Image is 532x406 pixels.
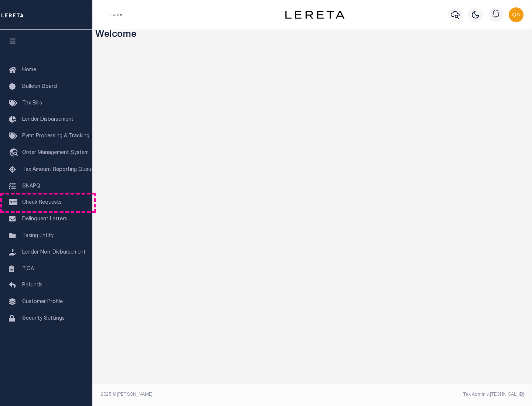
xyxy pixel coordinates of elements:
[22,283,42,288] span: Refunds
[22,183,40,189] span: SNAPQ
[509,7,524,22] img: svg+xml;base64,PHN2ZyB4bWxucz0iaHR0cDovL3d3dy53My5vcmcvMjAwMC9zdmciIHBvaW50ZXItZXZlbnRzPSJub25lIi...
[22,167,94,172] span: Tax Amount Reporting Queue
[318,391,524,398] div: Tax Admin v.[TECHNICAL_ID]
[109,11,122,18] li: Home
[22,233,54,238] span: Taxing Entity
[22,117,74,122] span: Lender Disbursement
[22,250,86,255] span: Lender Non-Disbursement
[22,217,67,222] span: Delinquent Letters
[95,391,313,398] div: 2025 © [PERSON_NAME].
[22,316,65,321] span: Security Settings
[22,150,89,155] span: Order Management System
[22,84,57,89] span: Bulletin Board
[22,134,89,139] span: Pymt Processing & Tracking
[22,68,36,73] span: Home
[22,101,42,106] span: Tax Bills
[22,200,62,205] span: Check Requests
[9,148,21,158] i: travel_explore
[22,266,34,271] span: TIQA
[95,30,529,41] h3: Welcome
[285,11,344,19] img: logo-dark.svg
[22,299,63,304] span: Customer Profile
